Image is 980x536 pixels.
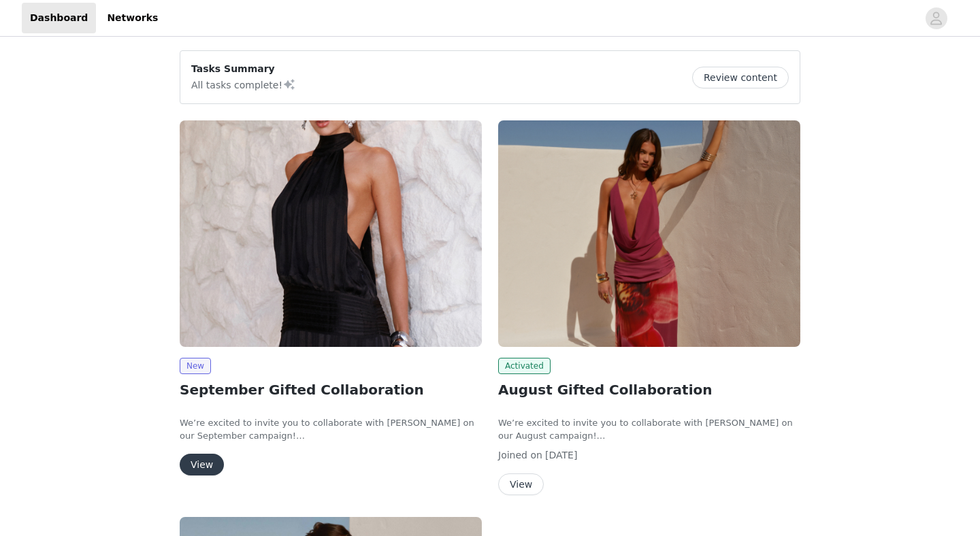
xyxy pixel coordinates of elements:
p: Tasks Summary [191,62,296,76]
span: New [180,358,211,374]
a: Dashboard [22,3,96,33]
p: All tasks complete! [191,76,296,93]
span: [DATE] [545,450,577,460]
button: View [498,473,544,495]
button: View [180,454,224,475]
p: We’re excited to invite you to collaborate with [PERSON_NAME] on our September campaign! [180,416,482,443]
span: Joined on [498,450,542,460]
h2: September Gifted Collaboration [180,380,482,400]
a: Networks [99,3,166,33]
span: Activated [498,358,551,374]
a: View [498,480,544,490]
img: Peppermayo AUS [180,120,482,347]
div: avatar [930,7,943,29]
button: Review content [692,67,789,88]
img: Peppermayo AUS [498,120,800,347]
p: We’re excited to invite you to collaborate with [PERSON_NAME] on our August campaign! [498,416,800,443]
h2: August Gifted Collaboration [498,380,800,400]
a: View [180,460,224,470]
